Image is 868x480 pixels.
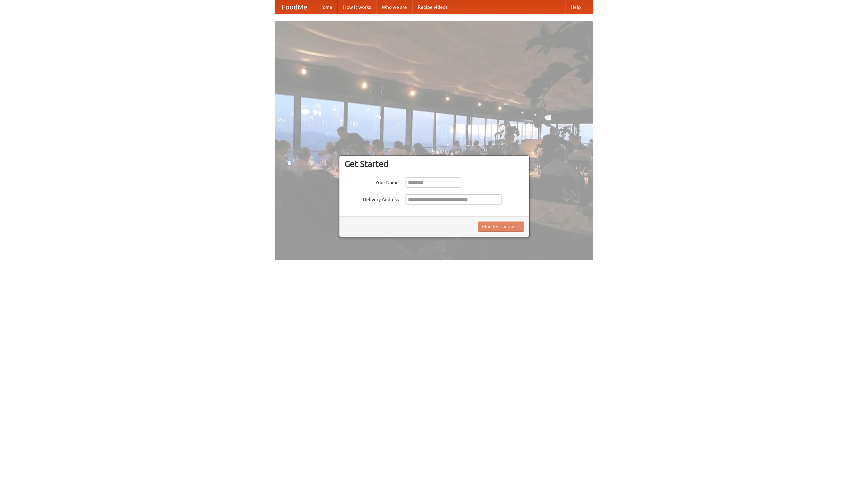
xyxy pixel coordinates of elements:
a: Recipe videos [412,0,453,14]
a: How it works [338,0,376,14]
h3: Get Started [344,159,524,169]
label: Your Name [344,177,399,186]
a: Home [314,0,338,14]
label: Delivery Address [344,194,399,203]
a: Who we are [376,0,412,14]
button: Find Restaurants! [478,222,524,232]
a: FoodMe [275,0,314,14]
a: Help [565,0,586,14]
